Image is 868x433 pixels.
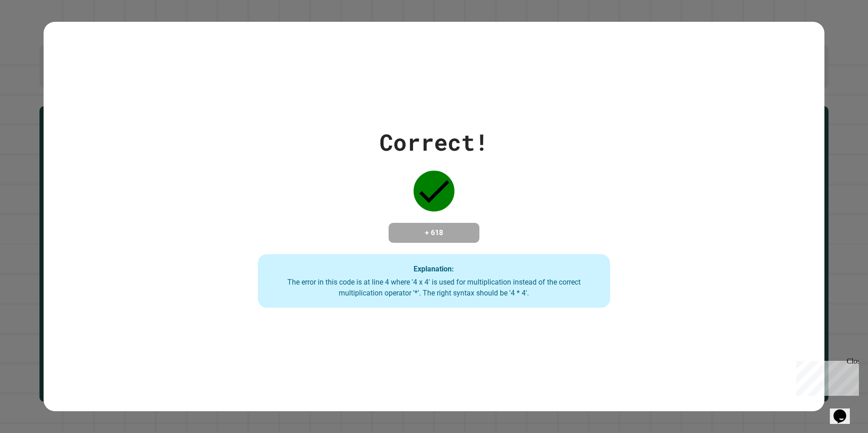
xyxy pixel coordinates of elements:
h4: + 618 [398,227,470,238]
strong: Explanation: [414,265,454,273]
iframe: chat widget [830,397,859,424]
div: The error in this code is at line 4 where '4 x 4' is used for multiplication instead of the corre... [267,277,601,299]
div: Chat with us now!Close [4,4,63,58]
div: Correct! [380,125,488,159]
iframe: chat widget [793,357,859,396]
